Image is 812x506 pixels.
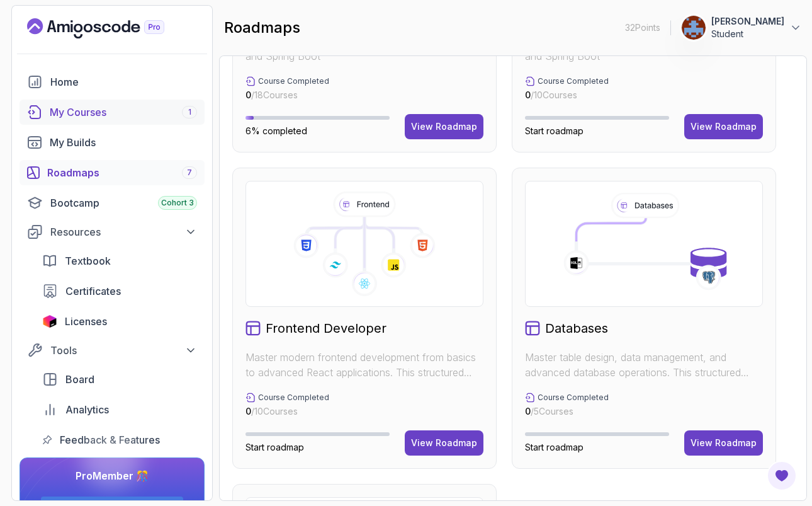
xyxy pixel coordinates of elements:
button: View Roadmap [405,114,483,139]
a: textbook [35,248,205,273]
a: certificates [35,279,205,304]
span: 0 [525,406,531,417]
p: Master table design, data management, and advanced database operations. This structured learning ... [525,350,763,380]
p: / 10 Courses [525,89,609,101]
button: View Roadmap [684,114,763,139]
a: licenses [35,309,205,334]
div: View Roadmap [691,120,757,133]
h2: roadmaps [224,18,300,38]
span: 7 [187,168,192,178]
span: 0 [245,406,251,417]
div: Resources [50,224,197,239]
span: Cohort 3 [161,198,194,208]
p: 32 Points [625,21,660,34]
a: analytics [35,397,205,422]
p: Master modern frontend development from basics to advanced React applications. This structured le... [245,350,483,380]
button: Open Feedback Button [767,461,797,491]
div: View Roadmap [411,437,477,449]
p: Course Completed [258,393,329,403]
p: / 5 Courses [525,405,609,418]
p: Course Completed [538,76,609,86]
p: Course Completed [538,393,609,403]
p: / 18 Courses [245,89,329,101]
p: [PERSON_NAME] [711,15,784,28]
span: Textbook [65,253,111,268]
h2: Databases [545,319,608,337]
span: Start roadmap [525,442,584,452]
button: View Roadmap [684,430,763,456]
span: Start roadmap [525,125,584,136]
div: Roadmaps [47,165,197,180]
div: My Builds [50,135,197,150]
a: builds [20,130,205,155]
span: Feedback & Features [60,432,160,447]
p: Student [711,28,784,40]
a: feedback [35,427,205,452]
div: View Roadmap [691,437,757,449]
span: 0 [245,89,251,100]
div: Tools [50,343,197,358]
h2: Frontend Developer [266,319,386,337]
button: View Roadmap [405,430,483,456]
span: Start roadmap [245,442,304,452]
button: Resources [20,221,205,243]
span: Certificates [65,284,121,299]
p: Course Completed [258,76,329,86]
div: View Roadmap [411,120,477,133]
div: Bootcamp [50,195,197,210]
span: Board [65,372,94,387]
a: bootcamp [20,190,205,216]
div: My Courses [50,105,197,120]
span: 0 [525,89,531,100]
span: 6% completed [245,125,307,136]
a: board [35,367,205,392]
button: user profile image[PERSON_NAME]Student [681,15,802,40]
button: Tools [20,339,205,362]
a: courses [20,100,205,125]
a: Landing page [27,18,193,38]
p: / 10 Courses [245,405,329,418]
span: Licenses [65,314,107,329]
span: Analytics [65,402,109,417]
a: roadmaps [20,160,205,185]
img: jetbrains icon [42,315,57,328]
img: user profile image [682,16,706,40]
span: 1 [188,107,191,117]
a: home [20,69,205,95]
div: Home [50,74,197,89]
